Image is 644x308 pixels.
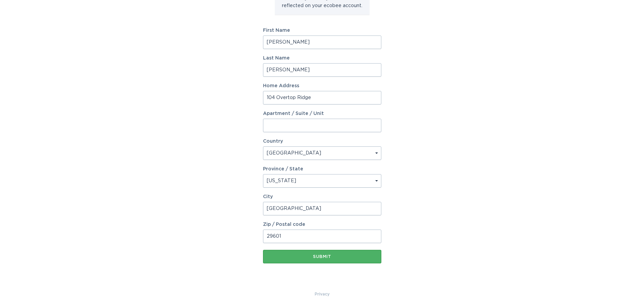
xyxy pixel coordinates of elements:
label: Zip / Postal code [263,222,381,227]
button: Submit [263,250,381,263]
a: Privacy Policy & Terms of Use [315,290,330,298]
label: Province / State [263,167,303,171]
label: Last Name [263,56,381,61]
label: Country [263,139,283,144]
label: First Name [263,28,381,33]
label: Apartment / Suite / Unit [263,111,381,116]
label: City [263,194,381,199]
div: Submit [266,255,378,259]
label: Home Address [263,84,381,88]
